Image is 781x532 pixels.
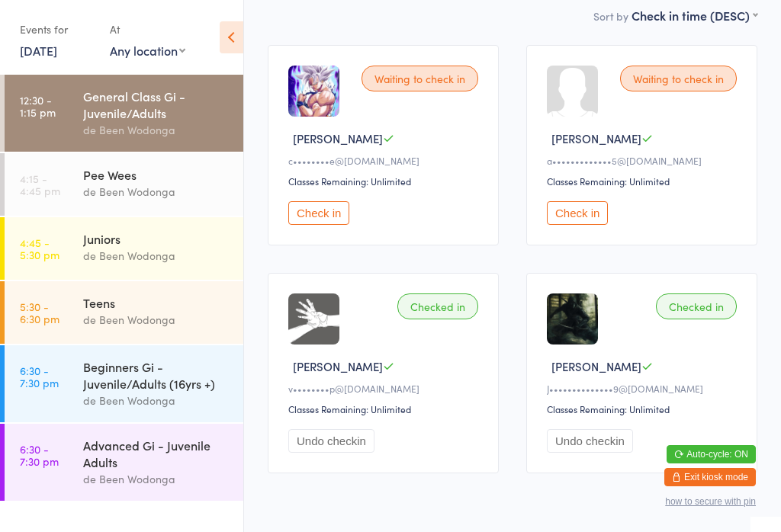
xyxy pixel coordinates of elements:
span: [PERSON_NAME] [293,358,383,374]
div: de Been Wodonga [83,470,230,488]
div: Any location [110,42,185,59]
div: Classes Remaining: Unlimited [547,175,741,187]
div: a•••••••••••••5@[DOMAIN_NAME] [547,154,741,167]
div: de Been Wodonga [83,121,230,139]
div: de Been Wodonga [83,392,230,409]
button: Undo checkin [288,429,374,453]
button: how to secure with pin [665,496,756,507]
span: [PERSON_NAME] [551,130,641,146]
div: Teens [83,294,230,311]
img: image1738058946.png [288,66,339,117]
time: 5:30 - 6:30 pm [20,300,59,325]
div: c••••••••e@[DOMAIN_NAME] [288,154,483,167]
button: Undo checkin [547,429,633,453]
time: 6:30 - 7:30 pm [20,364,59,389]
div: Waiting to check in [362,66,478,91]
time: 4:45 - 5:30 pm [20,236,59,261]
span: [PERSON_NAME] [293,130,383,146]
div: Beginners Gi - Juvenile/Adults (16yrs +) [83,358,230,392]
a: 12:30 -1:15 pmGeneral Class Gi - Juvenile/Adultsde Been Wodonga [5,75,243,152]
div: de Been Wodonga [83,247,230,264]
time: 4:15 - 4:45 pm [20,172,60,197]
div: de Been Wodonga [83,311,230,328]
span: [PERSON_NAME] [551,358,641,374]
a: 6:30 -7:30 pmAdvanced Gi - Juvenile Adultsde Been Wodonga [5,424,243,501]
div: Juniors [83,230,230,247]
div: Classes Remaining: Unlimited [288,402,483,415]
a: 4:15 -4:45 pmPee Weesde Been Wodonga [5,153,243,216]
div: v••••••••p@[DOMAIN_NAME] [288,382,483,395]
a: 4:45 -5:30 pmJuniorsde Been Wodonga [5,217,243,280]
div: de Been Wodonga [83,183,230,200]
div: J••••••••••••••9@[DOMAIN_NAME] [547,382,741,395]
div: Classes Remaining: Unlimited [288,175,483,187]
img: image1738138424.png [288,293,339,345]
button: Check in [288,201,349,225]
div: Waiting to check in [620,66,737,91]
a: [DATE] [20,42,57,59]
label: Sort by [593,8,628,24]
a: 5:30 -6:30 pmTeensde Been Wodonga [5,281,243,344]
img: image1744015855.png [547,293,598,345]
time: 12:30 - 1:15 pm [20,94,56,118]
button: Auto-cycle: ON [667,445,756,463]
a: 6:30 -7:30 pmBeginners Gi - Juvenile/Adults (16yrs +)de Been Wodonga [5,345,243,422]
time: 6:30 - 7:30 pm [20,443,59,467]
div: Checked in [397,293,478,319]
div: Advanced Gi - Juvenile Adults [83,437,230,470]
div: Pee Wees [83,166,230,183]
div: Checked in [656,293,737,319]
div: At [110,17,185,42]
div: Classes Remaining: Unlimited [547,402,741,415]
div: General Class Gi - Juvenile/Adults [83,88,230,121]
div: Check in time (DESC) [632,7,757,24]
button: Exit kiosk mode [664,468,756,486]
div: Events for [20,17,95,42]
button: Check in [547,201,608,225]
